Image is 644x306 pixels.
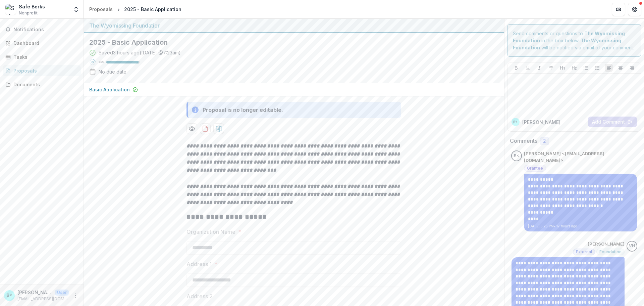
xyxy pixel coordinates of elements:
[186,228,235,236] p: Organization Name
[99,68,126,75] div: No due date
[13,81,75,88] div: Documents
[528,224,633,229] p: [DATE] 5:25 PM • 17 hours ago
[99,60,104,64] p: 96 %
[71,3,81,16] button: Open entity switcher
[87,4,184,14] nav: breadcrumb
[605,64,613,72] button: Align Left
[55,290,69,296] p: User
[17,289,52,296] p: [PERSON_NAME] <[EMAIL_ADDRESS][DOMAIN_NAME]>
[87,4,115,14] a: Proposals
[513,120,518,124] div: Beth Garrigan <bethg@safeberks.org>
[19,3,45,10] div: Safe Berks
[558,64,567,72] button: Heading 1
[186,123,197,134] button: Preview 1964d817-9799-472b-ba8c-31e86a5a2535-0.pdf
[524,64,532,72] button: Underline
[213,123,224,134] button: download-proposal
[507,24,642,57] div: Send comments or questions to in the box below. will be notified via email of your comment.
[616,64,625,72] button: Align Center
[17,296,69,302] p: [EMAIL_ADDRESS][DOMAIN_NAME]
[89,6,113,13] div: Proposals
[5,4,16,15] img: Safe Berks
[99,49,181,56] div: Saved 3 hours ago ( [DATE] @ 7:23am )
[3,65,81,76] a: Proposals
[588,117,637,127] button: Add Comment
[13,53,75,60] div: Tasks
[629,244,635,248] div: Valeri Harteg
[524,150,638,164] p: [PERSON_NAME] <[EMAIL_ADDRESS][DOMAIN_NAME]>
[186,260,212,268] p: Address 1
[599,250,622,254] span: Foundation
[89,86,130,93] p: Basic Application
[588,241,625,248] p: [PERSON_NAME]
[200,123,211,134] button: download-proposal
[535,64,543,72] button: Italicize
[628,3,641,16] button: Get Help
[186,292,213,300] p: Address 2
[543,138,546,144] span: 2
[628,64,636,72] button: Align Right
[13,40,75,47] div: Dashboard
[612,3,625,16] button: Partners
[89,21,499,30] div: The Wyomissing Foundation
[582,64,590,72] button: Bullet List
[527,166,543,171] span: Grantee
[71,292,79,300] button: More
[124,6,181,13] div: 2025 - Basic Application
[522,119,560,126] p: [PERSON_NAME]
[7,293,12,298] div: Beth Garrigan <bethg@safeberks.org>
[203,106,283,114] div: Proposal is no longer editable.
[3,51,81,62] a: Tasks
[512,64,520,72] button: Bold
[576,250,592,254] span: External
[570,64,578,72] button: Heading 2
[89,38,488,46] h2: 2025 - Basic Application
[547,64,555,72] button: Strike
[593,64,601,72] button: Ordered List
[3,24,81,35] button: Notifications
[510,138,537,144] h2: Comments
[3,79,81,90] a: Documents
[514,154,519,158] div: Beth Garrigan <bethg@safeberks.org>
[19,10,38,16] span: Nonprofit
[3,38,81,49] a: Dashboard
[13,67,75,74] div: Proposals
[13,27,78,33] span: Notifications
